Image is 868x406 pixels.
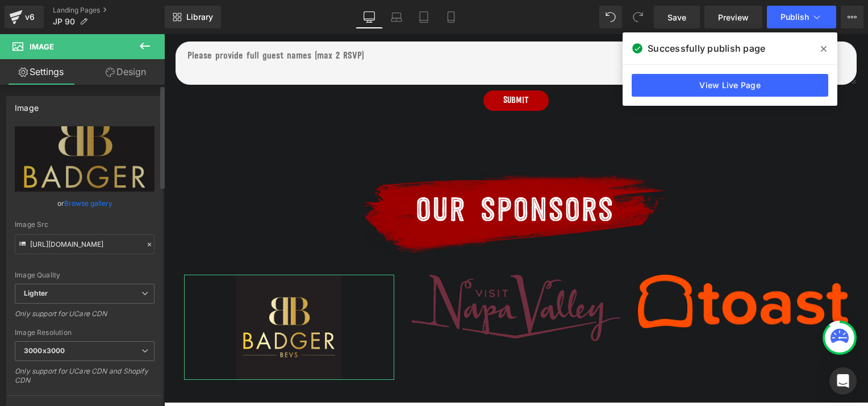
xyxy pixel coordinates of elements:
a: v6 [5,6,44,28]
span: Save [667,11,686,23]
a: Laptop [383,6,410,28]
span: Successfully publish page [648,42,765,55]
button: Undo [599,6,622,28]
span: Image [30,42,54,51]
span: JP 90 [53,17,75,26]
div: v6 [23,10,37,24]
button: Redo [627,6,649,28]
b: 3000x3000 [24,346,65,355]
div: Image [15,97,39,113]
a: Preview [704,6,762,28]
span: Publish [781,13,809,22]
b: Lighter [24,289,48,297]
div: Image Resolution [15,329,155,337]
button: More [841,6,863,28]
button: Submit [319,56,385,77]
div: Only support for UCare CDN and Shopify CDN [15,367,155,392]
button: Publish [767,6,836,28]
div: Image Src [15,221,155,229]
a: Mobile [437,6,465,28]
span: Library [186,12,213,22]
div: Only support for UCare CDN [15,309,155,326]
div: Image Quality [15,271,155,279]
input: Link [15,234,155,254]
a: Design [85,59,167,85]
a: New Library [165,6,221,28]
a: Tablet [410,6,437,28]
span: Preview [718,11,749,23]
a: Landing Pages [53,6,165,15]
a: Browse gallery [64,193,112,213]
div: or [15,197,155,209]
a: Desktop [356,6,383,28]
div: Open Intercom Messenger [829,367,857,395]
a: View Live Page [632,74,828,97]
